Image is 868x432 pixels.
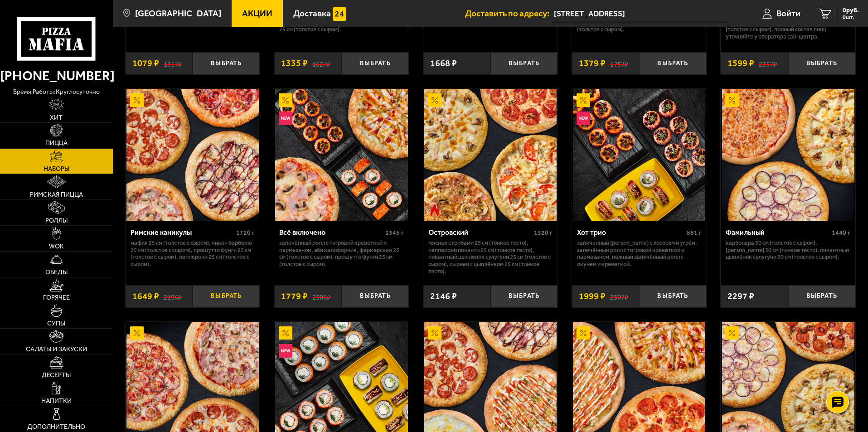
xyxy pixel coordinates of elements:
span: 1720 г [236,229,255,237]
span: Санкт-Петербург, улица Фучика, 21В [554,5,727,22]
img: Новинка [279,344,292,358]
input: Ваш адрес доставки [554,5,727,22]
s: 2357 ₽ [759,59,777,68]
img: Акционный [279,326,292,340]
button: Выбрать [788,52,855,74]
span: Горячее [43,295,70,301]
div: Хот трио [577,228,684,237]
span: 2146 ₽ [430,292,457,301]
span: Роллы [45,218,68,224]
span: Римская пицца [30,192,83,198]
span: 1379 ₽ [579,59,606,68]
img: Хот трио [573,89,705,221]
div: Фамильный [726,228,829,237]
img: Акционный [130,326,144,340]
span: 1599 ₽ [727,59,754,68]
span: Акции [242,9,272,18]
button: Выбрать [193,285,260,307]
span: Пицца [45,140,68,146]
img: 15daf4d41897b9f0e9f617042186c801.svg [333,7,346,21]
a: АкционныйФамильный [721,89,855,221]
span: Войти [776,9,800,18]
p: Карбонара 30 см (толстое с сыром), [PERSON_NAME] 30 см (тонкое тесто), Пикантный цыплёнок сулугун... [726,239,850,261]
span: WOK [49,243,64,250]
span: Дополнительно [27,424,85,430]
button: Выбрать [639,285,706,307]
button: Выбрать [788,285,855,307]
button: Выбрать [490,52,558,74]
span: Салаты и закуски [26,346,87,353]
span: 1345 г [385,229,404,237]
span: Обеды [45,269,68,276]
span: Супы [47,320,65,327]
img: Акционный [725,326,739,340]
img: Акционный [725,93,739,107]
s: 2307 ₽ [610,292,628,301]
span: 2297 ₽ [727,292,754,301]
button: Выбрать [490,285,558,307]
span: 0 руб. [843,7,859,14]
span: Доставка [293,9,331,18]
img: Острое блюдо [428,204,441,217]
a: АкционныйОстрое блюдоОстровский [423,89,558,221]
span: 1649 ₽ [132,292,159,301]
div: Островский [428,228,532,237]
span: 1999 ₽ [579,292,606,301]
span: 1779 ₽ [281,292,308,301]
img: Новинка [577,112,590,125]
span: Наборы [44,166,69,172]
s: 1757 ₽ [610,59,628,68]
span: 881 г [687,229,702,237]
a: АкционныйНовинкаВсё включено [274,89,409,221]
div: Всё включено [279,228,383,237]
img: Новинка [279,112,292,125]
s: 2196 ₽ [164,292,182,301]
img: Островский [424,89,557,221]
span: 1668 ₽ [430,59,457,68]
img: Акционный [428,93,441,107]
img: Фамильный [722,89,854,221]
img: Акционный [130,93,144,107]
s: 2306 ₽ [312,292,330,301]
img: Акционный [428,326,441,340]
button: Выбрать [639,52,706,74]
p: Мафия 25 см (толстое с сыром), Чикен Барбекю 25 см (толстое с сыром), Прошутто Фунги 25 см (толст... [131,239,255,268]
span: 1335 ₽ [281,59,308,68]
p: Запечённый ролл с тигровой креветкой и пармезаном, Эби Калифорния, Фермерская 25 см (толстое с сы... [279,239,404,268]
img: Акционный [577,326,590,340]
span: 1440 г [832,229,850,237]
img: Всё включено [275,89,407,221]
span: 1079 ₽ [132,59,159,68]
a: АкционныйРимские каникулы [126,89,260,221]
button: Выбрать [342,52,409,74]
p: Мясная с грибами 25 см (тонкое тесто), Пепперони Пиканто 25 см (тонкое тесто), Пикантный цыплёнок... [428,239,553,276]
div: Римские каникулы [131,228,234,237]
span: Напитки [41,398,72,404]
img: Акционный [279,93,292,107]
span: Хит [50,115,63,121]
span: Доставить по адресу: [465,9,554,18]
span: 0 шт. [843,15,859,20]
span: 1320 г [534,229,553,237]
button: Выбрать [342,285,409,307]
p: Запеченный [PERSON_NAME] с лососем и угрём, Запечённый ролл с тигровой креветкой и пармезаном, Не... [577,239,702,268]
button: Выбрать [193,52,260,74]
span: [GEOGRAPHIC_DATA] [135,9,221,18]
a: АкционныйНовинкаХот трио [572,89,707,221]
span: Десерты [42,372,71,379]
img: Римские каникулы [126,89,259,221]
img: Акционный [577,93,590,107]
s: 1317 ₽ [164,59,182,68]
s: 1627 ₽ [312,59,330,68]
